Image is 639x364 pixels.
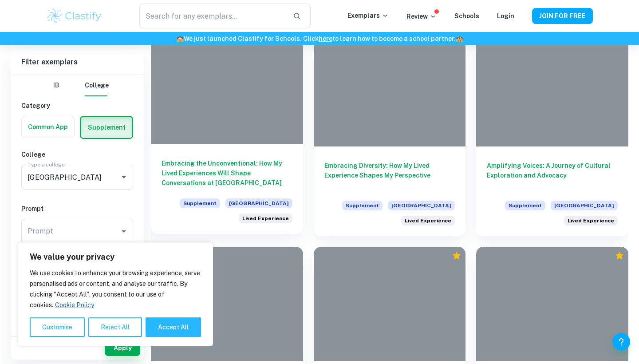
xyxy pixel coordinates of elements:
[30,317,85,337] button: Customise
[568,217,614,225] span: Lived Experience
[18,242,213,346] div: We value your privacy
[505,201,545,210] span: Supplement
[456,35,463,42] span: 🏫
[162,158,292,188] h6: Embracing the Unconventional: How My Lived Experiences Will Shape Conversations at [GEOGRAPHIC_DATA]
[21,204,133,214] h6: Prompt
[146,317,201,337] button: Accept All
[532,8,593,24] button: JOIN FOR FREE
[225,198,292,208] span: [GEOGRAPHIC_DATA]
[239,214,292,223] div: Princeton values community and encourages students, faculty, staff and leadership to engage in re...
[476,32,628,236] a: Amplifying Voices: A Journey of Cultural Exploration and AdvocacySupplement[GEOGRAPHIC_DATA]Princ...
[30,268,201,310] p: We use cookies to enhance your browsing experience, serve personalised ads or content, and analys...
[105,340,140,356] button: Apply
[612,333,630,351] button: Help and Feedback
[406,12,437,21] p: Review
[551,201,618,210] span: [GEOGRAPHIC_DATA]
[342,201,383,210] span: Supplement
[151,32,303,236] a: Embracing the Unconventional: How My Lived Experiences Will Shape Conversations at [GEOGRAPHIC_DA...
[176,35,184,42] span: 🏫
[401,216,455,226] div: Princeton values community and encourages students, faculty, staff and leadership to engage in re...
[615,251,624,260] div: Premium
[21,101,133,111] h6: Category
[11,50,144,75] h6: Filter exemplars
[46,75,67,96] button: IB
[2,34,637,44] h6: We just launched Clastify for Schools. Click to learn how to become a school partner.
[388,201,455,210] span: [GEOGRAPHIC_DATA]
[180,198,220,208] span: Supplement
[324,161,455,190] h6: Embracing Diversity: How My Lived Experience Shapes My Perspective
[55,301,95,309] a: Cookie Policy
[405,217,451,225] span: Lived Experience
[319,35,332,42] a: here
[497,12,514,20] a: Login
[81,117,132,138] button: Supplement
[139,4,286,28] input: Search for any exemplars...
[30,252,201,262] p: We value your privacy
[46,7,103,25] img: Clastify logo
[88,317,142,337] button: Reject All
[21,150,133,159] h6: College
[22,116,74,138] button: Common App
[487,161,618,190] h6: Amplifying Voices: A Journey of Cultural Exploration and Advocacy
[118,225,130,237] button: Open
[347,11,389,20] p: Exemplars
[118,171,130,183] button: Open
[85,75,109,96] button: College
[46,75,109,96] div: Filter type choice
[452,251,461,260] div: Premium
[564,216,618,226] div: Princeton values community and encourages students, faculty, staff and leadership to engage in re...
[242,214,289,222] span: Lived Experience
[28,161,64,168] label: Type a college
[454,12,479,20] a: Schools
[314,32,466,236] a: Embracing Diversity: How My Lived Experience Shapes My PerspectiveSupplement[GEOGRAPHIC_DATA]Prin...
